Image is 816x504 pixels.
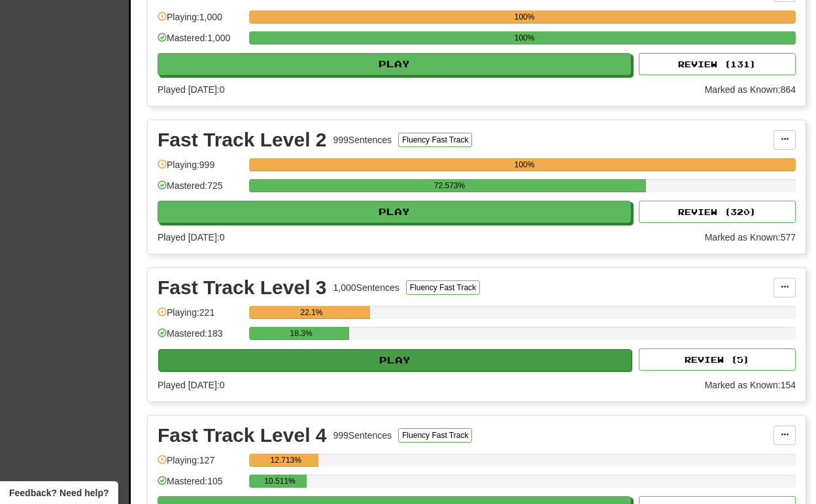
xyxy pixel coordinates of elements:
[158,380,224,390] span: Played [DATE]: 0
[253,158,796,171] div: 100%
[705,83,796,96] div: Marked as Known: 864
[253,10,796,24] div: 100%
[253,179,645,192] div: 72.573%
[253,306,370,319] div: 22.1%
[158,475,243,496] div: Mastered: 105
[158,278,327,297] div: Fast Track Level 3
[158,53,631,75] button: Play
[253,454,318,467] div: 12.713%
[158,179,243,201] div: Mastered: 725
[705,378,796,392] div: Marked as Known: 154
[253,31,796,44] div: 100%
[158,31,243,53] div: Mastered: 1,000
[158,426,327,445] div: Fast Track Level 4
[158,349,632,371] button: Play
[158,130,327,150] div: Fast Track Level 2
[639,348,796,371] button: Review (5)
[9,486,109,499] span: Open feedback widget
[158,232,224,243] span: Played [DATE]: 0
[158,10,243,32] div: Playing: 1,000
[158,158,243,180] div: Playing: 999
[158,306,243,328] div: Playing: 221
[333,429,392,442] div: 999 Sentences
[406,280,480,295] button: Fluency Fast Track
[398,133,472,147] button: Fluency Fast Track
[398,428,472,443] button: Fluency Fast Track
[158,454,243,475] div: Playing: 127
[705,231,796,244] div: Marked as Known: 577
[253,475,307,488] div: 10.511%
[158,327,243,348] div: Mastered: 183
[158,201,631,223] button: Play
[333,133,392,146] div: 999 Sentences
[158,84,224,95] span: Played [DATE]: 0
[253,327,349,340] div: 18.3%
[333,281,399,294] div: 1,000 Sentences
[639,53,796,75] button: Review (131)
[639,201,796,223] button: Review (320)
